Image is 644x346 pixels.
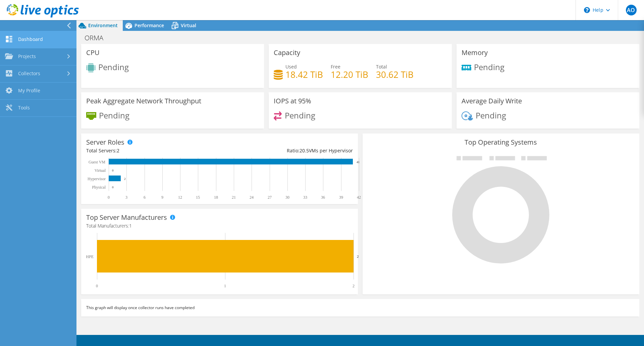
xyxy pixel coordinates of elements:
[331,63,340,70] span: Free
[178,195,182,200] text: 12
[112,186,114,189] text: 0
[82,34,114,42] h1: ORMA
[357,160,360,164] text: 41
[196,195,200,200] text: 15
[303,195,307,200] text: 33
[339,195,343,200] text: 39
[300,147,309,154] span: 20.5
[86,139,124,146] h3: Server Roles
[129,223,132,229] span: 1
[376,63,387,70] span: Total
[462,49,488,56] h3: Memory
[96,284,98,288] text: 0
[232,195,236,200] text: 21
[268,195,272,200] text: 27
[376,71,414,78] h4: 30.62 TiB
[285,195,289,200] text: 30
[285,109,315,120] span: Pending
[124,177,126,181] text: 2
[353,284,355,288] text: 2
[584,7,590,13] svg: \n
[250,195,254,200] text: 24
[626,5,637,15] span: AO
[95,168,106,173] text: Virtual
[98,61,129,72] span: Pending
[321,195,325,200] text: 36
[89,160,105,164] text: Guest VM
[161,195,163,200] text: 9
[219,147,353,154] div: Ratio: VMs per Hypervisor
[86,254,94,259] text: HPE
[476,109,506,120] span: Pending
[274,49,300,56] h3: Capacity
[224,284,226,288] text: 1
[112,169,114,172] text: 0
[214,195,218,200] text: 18
[474,61,504,72] span: Pending
[285,63,297,70] span: Used
[144,195,146,200] text: 6
[117,147,119,154] span: 2
[86,49,100,56] h3: CPU
[274,97,311,105] h3: IOPS at 95%
[86,222,353,230] h4: Total Manufacturers:
[462,97,522,105] h3: Average Daily Write
[81,299,639,316] div: This graph will display once collector runs have completed
[368,139,634,146] h3: Top Operating Systems
[357,254,359,258] text: 2
[135,22,164,29] span: Performance
[86,214,167,221] h3: Top Server Manufacturers
[331,71,368,78] h4: 12.20 TiB
[285,71,323,78] h4: 18.42 TiB
[99,109,129,120] span: Pending
[125,195,127,200] text: 3
[88,22,118,29] span: Environment
[88,177,106,181] text: Hypervisor
[86,147,219,154] div: Total Servers:
[108,195,110,200] text: 0
[86,97,201,105] h3: Peak Aggregate Network Throughput
[357,195,361,200] text: 42
[92,185,106,190] text: Physical
[181,22,196,29] span: Virtual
